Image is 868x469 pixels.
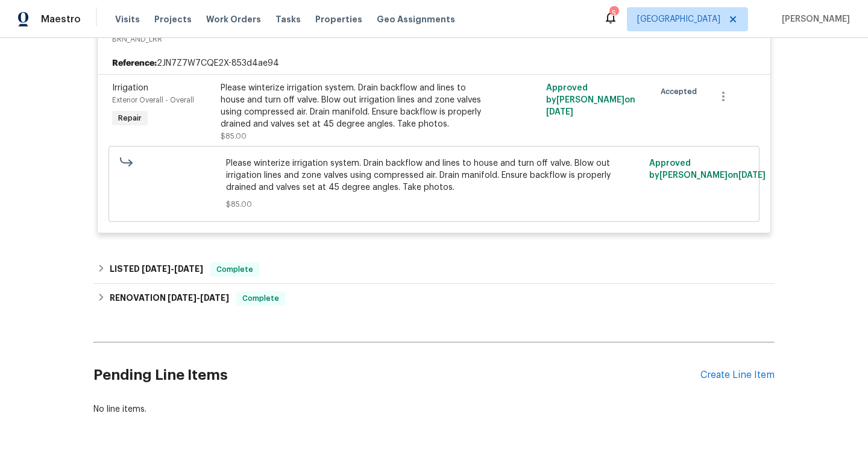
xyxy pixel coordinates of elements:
[738,171,766,180] span: [DATE]
[154,13,192,25] span: Projects
[777,13,850,25] span: [PERSON_NAME]
[112,96,194,104] span: Exterior Overall - Overall
[700,370,775,381] div: Create Line Item
[110,262,203,277] h6: LISTED
[221,82,485,130] div: Please winterize irrigation system. Drain backflow and lines to house and turn off valve. Blow ou...
[142,265,171,273] span: [DATE]
[41,13,81,25] span: Maestro
[226,157,643,194] span: Please winterize irrigation system. Drain backflow and lines to house and turn off valve. Blow ou...
[93,403,775,415] div: No line items.
[93,255,775,284] div: LISTED [DATE]-[DATE]Complete
[168,294,197,302] span: [DATE]
[212,263,258,275] span: Complete
[221,133,247,140] span: $85.00
[113,112,146,124] span: Repair
[377,13,455,25] span: Geo Assignments
[98,52,770,74] div: 2JN7Z7W7CQE2X-853d4ae94
[168,294,229,302] span: -
[206,13,261,25] span: Work Orders
[275,15,301,24] span: Tasks
[237,292,284,304] span: Complete
[142,265,203,273] span: -
[661,86,702,98] span: Accepted
[546,108,573,116] span: [DATE]
[115,13,140,25] span: Visits
[200,294,229,302] span: [DATE]
[315,13,362,25] span: Properties
[112,57,157,69] b: Reference:
[174,265,203,273] span: [DATE]
[609,7,618,19] div: 5
[546,84,635,116] span: Approved by [PERSON_NAME] on
[110,291,229,306] h6: RENOVATION
[93,347,700,403] h2: Pending Line Items
[112,84,148,92] span: Irrigation
[226,198,643,210] span: $85.00
[649,159,766,180] span: Approved by [PERSON_NAME] on
[93,284,775,313] div: RENOVATION [DATE]-[DATE]Complete
[637,13,720,25] span: [GEOGRAPHIC_DATA]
